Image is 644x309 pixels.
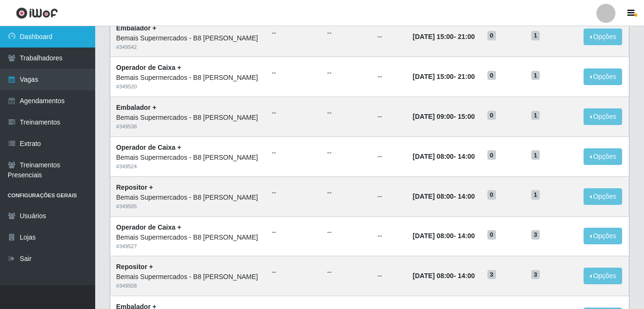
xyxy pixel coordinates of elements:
td: -- [372,176,407,216]
span: 0 [487,71,496,80]
div: # 349505 [116,203,260,211]
strong: Embalador + [116,24,156,32]
strong: Embalador + [116,104,156,111]
td: -- [372,216,407,256]
time: [DATE] 15:00 [413,73,454,80]
ul: -- [272,68,316,78]
span: 1 [531,190,540,200]
td: -- [372,136,407,176]
ul: -- [272,108,316,118]
time: [DATE] 15:00 [413,33,454,40]
ul: -- [327,68,366,78]
time: 14:00 [458,272,475,280]
time: 14:00 [458,232,475,240]
time: [DATE] 08:00 [413,153,454,160]
strong: - [413,153,475,160]
time: 21:00 [458,73,475,80]
div: Bemais Supermercados - B8 [PERSON_NAME] [116,272,260,282]
span: 0 [487,230,496,240]
button: Opções [584,29,623,45]
strong: Repositor + [116,263,153,270]
td: -- [372,256,407,296]
time: [DATE] 08:00 [413,272,454,280]
div: Bemais Supermercados - B8 [PERSON_NAME] [116,153,260,163]
ul: -- [272,227,316,237]
span: 0 [487,150,496,160]
span: 0 [487,31,496,40]
button: Opções [584,268,623,284]
span: 3 [531,230,540,240]
span: 0 [487,190,496,200]
ul: -- [327,28,366,38]
span: 1 [531,71,540,80]
button: Opções [584,108,623,125]
ul: -- [272,28,316,38]
strong: - [413,232,475,240]
div: Bemais Supermercados - B8 [PERSON_NAME] [116,193,260,203]
div: # 349520 [116,83,260,91]
div: Bemais Supermercados - B8 [PERSON_NAME] [116,33,260,43]
time: 21:00 [458,33,475,40]
ul: -- [327,227,366,237]
div: # 349527 [116,242,260,251]
strong: - [413,113,475,120]
strong: - [413,193,475,200]
strong: Operador de Caixa + [116,64,181,71]
strong: Repositor + [116,183,153,191]
ul: -- [327,108,366,118]
time: 15:00 [458,113,475,120]
button: Opções [584,228,623,244]
ul: -- [272,188,316,198]
div: # 349524 [116,163,260,171]
td: -- [372,17,407,57]
div: # 349538 [116,123,260,131]
strong: - [413,33,475,40]
strong: - [413,272,475,280]
ul: -- [327,267,366,277]
span: 0 [487,111,496,120]
span: 3 [531,270,540,280]
button: Opções [584,188,623,205]
time: 14:00 [458,193,475,200]
strong: Operador de Caixa + [116,223,181,231]
td: -- [372,97,407,137]
ul: -- [327,148,366,158]
div: # 349542 [116,43,260,51]
time: [DATE] 08:00 [413,232,454,240]
time: [DATE] 09:00 [413,113,454,120]
span: 1 [531,111,540,120]
button: Opções [584,68,623,85]
span: 1 [531,31,540,40]
div: Bemais Supermercados - B8 [PERSON_NAME] [116,113,260,123]
ul: -- [272,267,316,277]
time: 14:00 [458,153,475,160]
span: 3 [487,270,496,280]
ul: -- [272,148,316,158]
ul: -- [327,188,366,198]
img: CoreUI Logo [16,7,58,19]
div: Bemais Supermercados - B8 [PERSON_NAME] [116,232,260,242]
time: [DATE] 08:00 [413,193,454,200]
span: 1 [531,150,540,160]
div: # 349508 [116,282,260,290]
strong: Operador de Caixa + [116,144,181,151]
td: -- [372,57,407,97]
div: Bemais Supermercados - B8 [PERSON_NAME] [116,73,260,83]
strong: - [413,73,475,80]
button: Opções [584,148,623,165]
